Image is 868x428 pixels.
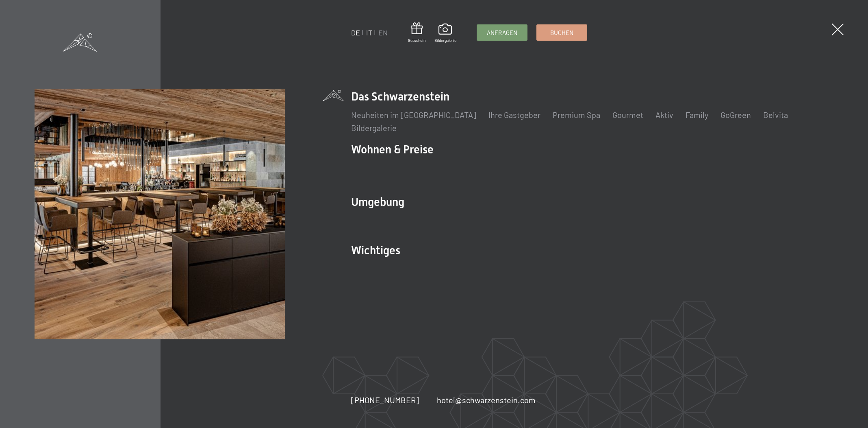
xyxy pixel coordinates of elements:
[366,28,372,37] a: IT
[686,110,708,120] a: Family
[351,394,419,406] a: [PHONE_NUMBER]
[553,110,600,120] a: Premium Spa
[378,28,388,37] a: EN
[612,110,643,120] a: Gourmet
[655,110,673,120] a: Aktiv
[550,28,573,37] span: Buchen
[408,37,425,43] span: Gutschein
[720,110,751,120] a: GoGreen
[434,24,456,43] a: Bildergalerie
[351,110,476,120] a: Neuheiten im [GEOGRAPHIC_DATA]
[351,123,397,133] a: Bildergalerie
[537,25,587,40] a: Buchen
[763,110,788,120] a: Belvita
[408,22,425,43] a: Gutschein
[487,28,517,37] span: Anfragen
[434,37,456,43] span: Bildergalerie
[35,89,284,339] img: Wellnesshotel Südtirol SCHWARZENSTEIN - Wellnessurlaub in den Alpen, Wandern und Wellness
[351,28,360,37] a: DE
[437,394,536,406] a: hotel@schwarzenstein.com
[351,395,419,405] span: [PHONE_NUMBER]
[477,25,527,40] a: Anfragen
[488,110,540,120] a: Ihre Gastgeber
